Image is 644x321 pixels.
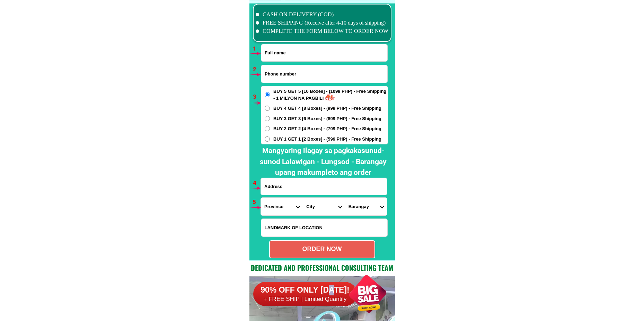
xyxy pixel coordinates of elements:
select: Select commune [345,198,387,215]
li: COMPLETE THE FORM BELOW TO ORDER NOW [256,27,389,35]
h6: 4 [253,179,261,188]
span: BUY 4 GET 4 [8 Boxes] - (999 PHP) - Free Shipping [273,105,381,112]
input: Input LANDMARKOFLOCATION [261,219,387,237]
h6: + FREE SHIP | Limited Quantily [253,295,357,303]
h6: 5 [253,198,261,207]
input: BUY 4 GET 4 [8 Boxes] - (999 PHP) - Free Shipping [265,106,270,111]
span: BUY 5 GET 5 [10 Boxes] - (1099 PHP) - Free Shipping - 1 MILYON NA PAGBILI [273,88,388,101]
input: Input address [261,178,387,195]
h2: Dedicated and professional consulting team [249,262,395,273]
select: Select district [303,198,345,215]
h2: Mangyaring ilagay sa pagkakasunud-sunod Lalawigan - Lungsod - Barangay upang makumpleto ang order [255,145,391,178]
input: BUY 1 GET 1 [2 Boxes] - (599 PHP) - Free Shipping [265,136,270,142]
h6: 1 [253,44,261,53]
input: Input full_name [261,44,387,61]
li: CASH ON DELIVERY (COD) [256,10,389,19]
li: FREE SHIPPING (Receive after 4-10 days of shipping) [256,19,389,27]
select: Select province [261,198,303,215]
h6: 2 [253,65,261,74]
input: BUY 3 GET 3 [6 Boxes] - (899 PHP) - Free Shipping [265,116,270,121]
h6: 90% OFF ONLY [DATE]! [253,285,357,295]
input: BUY 2 GET 2 [4 Boxes] - (799 PHP) - Free Shipping [265,126,270,131]
input: Input phone_number [261,65,387,83]
h6: 3 [253,92,261,101]
span: BUY 1 GET 1 [2 Boxes] - (599 PHP) - Free Shipping [273,136,381,143]
input: BUY 5 GET 5 [10 Boxes] - (1099 PHP) - Free Shipping - 1 MILYON NA PAGBILI [265,92,270,97]
span: BUY 2 GET 2 [4 Boxes] - (799 PHP) - Free Shipping [273,125,381,132]
div: ORDER NOW [270,244,374,254]
span: BUY 3 GET 3 [6 Boxes] - (899 PHP) - Free Shipping [273,115,381,122]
